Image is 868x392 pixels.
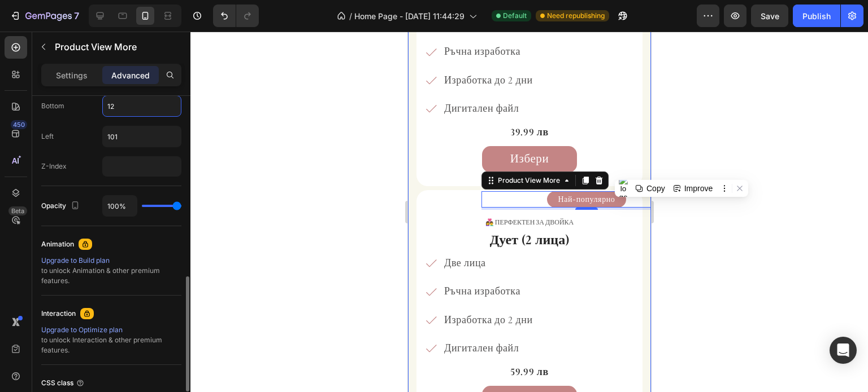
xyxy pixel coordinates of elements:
div: Upgrade to Optimize plan [41,325,181,335]
div: Bottom [41,101,64,111]
div: Undo/Redo [213,5,259,27]
div: to unlock Animation & other premium features. [41,256,181,286]
button: Save [751,5,788,27]
div: Left [41,131,54,142]
input: Auto [103,126,181,147]
span: Save [761,11,779,21]
div: Interaction [41,309,76,319]
p: 7 [74,9,79,23]
p: Product View More [55,40,177,54]
div: Open Intercom Messenger [830,337,857,364]
input: Auto [103,196,137,216]
div: Publish [802,10,831,22]
div: Animation [41,239,74,249]
div: Opacity [41,199,82,214]
button: Publish [793,5,840,27]
div: CSS class [41,378,85,388]
p: Settings [56,69,88,81]
div: Z-Index [41,161,67,171]
span: Need republishing [547,11,605,21]
button: 7 [5,5,84,27]
input: Auto [103,96,181,116]
a: Избери [74,354,170,381]
div: Beta [8,206,27,215]
div: 450 [11,120,27,129]
iframe: Design area [408,32,651,392]
p: Advanced [111,69,150,81]
div: to unlock Interaction & other premium features. [41,325,181,355]
span: / [349,10,352,22]
div: Upgrade to Build plan [41,256,181,266]
span: Home Page - [DATE] 11:44:29 [354,10,465,22]
span: Default [503,11,527,21]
